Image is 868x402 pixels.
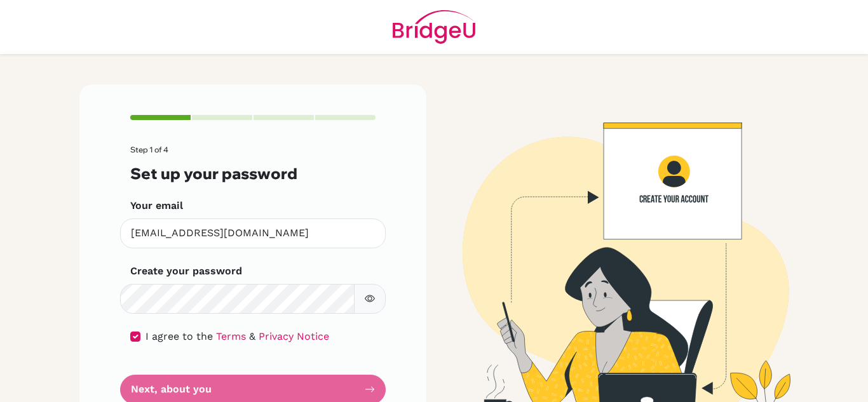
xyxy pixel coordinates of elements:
[120,218,386,248] input: Insert your email*
[130,264,242,279] label: Create your password
[130,198,183,213] label: Your email
[787,364,855,396] iframe: Opens a widget where you can find more information
[146,330,213,342] span: I agree to the
[130,145,168,154] span: Step 1 of 4
[216,330,246,342] a: Terms
[130,164,376,183] h3: Set up your password
[249,330,255,342] span: &
[259,330,329,342] a: Privacy Notice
